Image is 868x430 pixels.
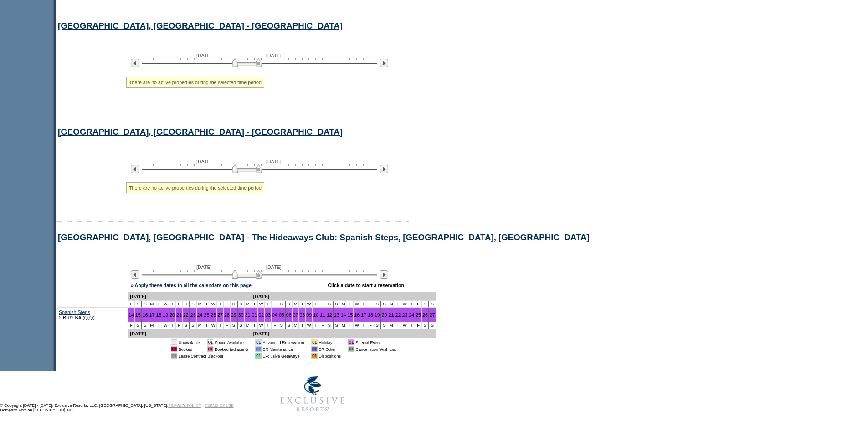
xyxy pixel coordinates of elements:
[251,329,436,338] td: [DATE]
[293,322,299,329] td: M
[374,322,381,329] td: S
[255,346,261,352] td: 01
[131,59,139,67] img: Previous
[128,322,135,329] td: F
[251,301,258,308] td: T
[128,292,251,301] td: [DATE]
[306,312,312,318] a: 09
[131,270,139,279] img: Previous
[272,322,278,329] td: F
[266,159,282,164] span: [DATE]
[171,346,177,352] td: 01
[183,312,189,318] a: 22
[374,301,381,308] td: S
[340,322,347,329] td: M
[168,403,201,408] a: PRIVACY POLICY
[320,312,325,318] a: 11
[190,322,197,329] td: S
[299,322,306,329] td: T
[299,301,306,308] td: T
[328,283,404,288] div: Click a date to start a reservation
[245,301,252,308] td: M
[149,301,156,308] td: M
[360,301,367,308] td: T
[149,312,155,318] a: 17
[238,301,245,308] td: S
[389,312,394,318] a: 21
[135,301,142,308] td: S
[348,346,354,352] td: 01
[190,301,197,308] td: S
[169,312,175,318] a: 20
[395,312,401,318] a: 22
[210,301,217,308] td: W
[251,292,436,301] td: [DATE]
[196,159,212,164] span: [DATE]
[286,322,293,329] td: S
[380,59,388,67] img: Next
[355,346,396,352] td: Cancellation Wish List
[143,312,148,318] a: 16
[429,322,436,329] td: S
[313,322,319,329] td: T
[169,301,176,308] td: T
[183,322,190,329] td: S
[224,322,231,329] td: F
[306,322,313,329] td: W
[416,312,421,318] a: 25
[128,312,134,318] a: 14
[251,322,258,329] td: T
[197,301,204,308] td: M
[196,264,212,270] span: [DATE]
[313,301,319,308] td: T
[266,264,282,270] span: [DATE]
[169,322,176,329] td: T
[215,346,248,352] td: Booked (adjacent)
[313,312,318,318] a: 10
[272,312,277,318] a: 04
[197,322,204,329] td: M
[319,346,341,352] td: ER Other
[224,301,231,308] td: F
[340,301,347,308] td: M
[334,322,340,329] td: S
[205,403,234,408] a: TERMS OF USE
[245,322,252,329] td: M
[422,312,428,318] a: 26
[286,312,292,318] a: 06
[272,301,278,308] td: F
[149,322,156,329] td: M
[319,322,326,329] td: F
[58,233,589,242] a: [GEOGRAPHIC_DATA], [GEOGRAPHIC_DATA] - The Hideaways Club: Spanish Steps, [GEOGRAPHIC_DATA], [GEO...
[263,353,304,359] td: Exclusive Getaways
[255,353,261,359] td: 01
[361,312,366,318] a: 17
[347,301,354,308] td: T
[207,339,213,345] td: 01
[409,312,414,318] a: 24
[258,301,265,308] td: W
[395,301,402,308] td: T
[306,301,313,308] td: W
[415,301,422,308] td: F
[162,322,169,329] td: W
[196,53,212,58] span: [DATE]
[203,322,210,329] td: T
[176,322,183,329] td: F
[255,339,261,345] td: 01
[245,312,251,318] a: 31
[382,312,387,318] a: 20
[238,322,245,329] td: S
[429,301,436,308] td: S
[319,301,326,308] td: F
[155,301,162,308] td: T
[341,312,346,318] a: 14
[58,127,343,137] a: [GEOGRAPHIC_DATA], [GEOGRAPHIC_DATA] - [GEOGRAPHIC_DATA]
[368,312,373,318] a: 18
[278,301,286,308] td: S
[381,301,388,308] td: S
[422,322,429,329] td: S
[360,322,367,329] td: T
[135,312,141,318] a: 15
[215,339,248,345] td: Space Available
